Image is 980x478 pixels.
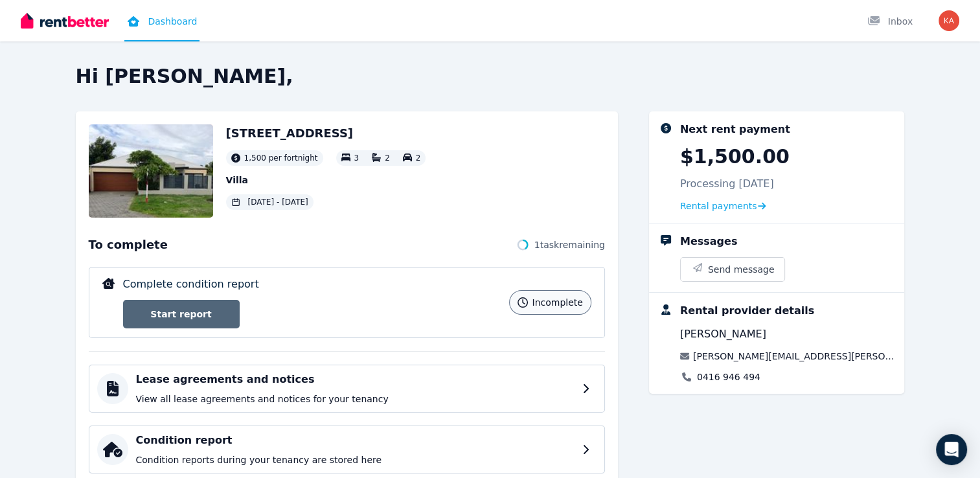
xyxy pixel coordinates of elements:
[123,277,259,292] p: Complete condition report
[680,199,766,212] a: Rental payments
[136,453,575,466] p: Condition reports during your tenancy are stored here
[354,154,359,163] span: 3
[680,303,814,319] div: Rental provider details
[936,434,967,465] div: Open Intercom Messenger
[102,278,115,289] img: Complete condition report
[385,154,390,163] span: 2
[708,263,775,276] span: Send message
[226,124,426,142] h2: [STREET_ADDRESS]
[136,433,575,448] h4: Condition report
[939,10,959,31] img: Kathryn Goodenough
[89,124,213,218] img: Property Url
[680,145,790,168] p: $1,500.00
[680,122,790,137] div: Next rent payment
[534,238,605,251] span: 1 task remaining
[867,15,913,28] div: Inbox
[680,199,757,212] span: Rental payments
[136,372,575,387] h4: Lease agreements and notices
[21,11,109,30] img: RentBetter
[244,153,318,163] span: 1,500 per fortnight
[680,234,737,249] div: Messages
[123,300,240,328] a: Start report
[89,236,168,254] span: To complete
[136,393,575,405] p: View all lease agreements and notices for your tenancy
[693,350,895,363] a: [PERSON_NAME][EMAIL_ADDRESS][PERSON_NAME][DOMAIN_NAME]
[680,176,774,192] p: Processing [DATE]
[681,258,785,281] button: Send message
[76,65,905,88] h2: Hi [PERSON_NAME],
[416,154,421,163] span: 2
[248,197,308,207] span: [DATE] - [DATE]
[532,296,582,309] span: incomplete
[680,326,766,342] span: [PERSON_NAME]
[697,370,760,383] a: 0416 946 494
[226,174,426,187] p: Villa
